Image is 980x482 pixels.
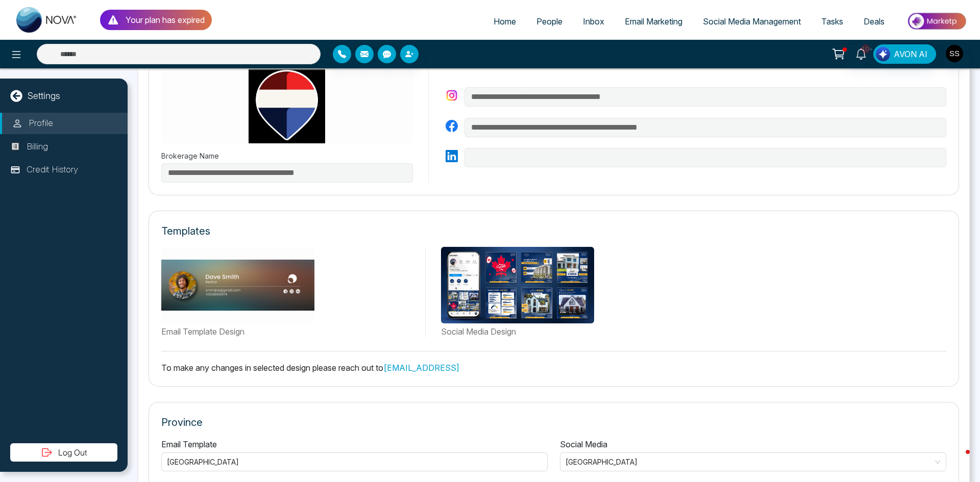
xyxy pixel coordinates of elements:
[625,16,682,27] span: Email Marketing
[560,438,607,450] label: Social Media
[16,7,78,33] img: Nova CRM Logo
[161,325,418,338] label: Email Template Design
[573,12,615,31] a: Inbox
[494,16,516,27] span: Home
[161,362,946,374] p: To make any changes in selected design please reach out to
[161,415,946,430] p: Province
[27,163,78,176] p: Credit History
[483,12,526,31] a: Home
[27,140,48,154] p: Billing
[126,14,205,26] p: Your plan has expired
[441,247,594,323] img: Not found
[693,12,811,31] a: Social Media Management
[161,67,413,143] img: brokerage logo
[861,44,870,54] span: 10+
[444,88,459,103] img: instagram
[703,16,801,27] span: Social Media Management
[853,12,895,31] a: Deals
[161,438,217,450] label: Email Template
[28,89,60,103] p: Settings
[167,458,241,466] span: [GEOGRAPHIC_DATA]
[526,12,573,31] a: People
[849,44,873,62] a: 10+
[566,454,941,469] span: Ontario
[383,363,459,373] a: [EMAIL_ADDRESS]
[536,16,562,27] span: People
[10,443,117,462] button: Log Out
[29,117,53,130] p: Profile
[945,447,970,472] iframe: Intercom live chat
[946,45,963,62] img: User Avatar
[873,44,936,64] button: AVON AI
[161,223,210,239] p: Templates
[894,48,927,60] span: AVON AI
[821,16,843,27] span: Tasks
[615,12,693,31] a: Email Marketing
[811,12,853,31] a: Tasks
[441,325,946,338] label: Social Media Design
[900,10,974,33] img: Market-place.gif
[161,247,314,323] img: Not found
[876,47,890,61] img: Lead Flow
[864,16,885,27] span: Deals
[583,16,604,27] span: Inbox
[161,150,413,161] label: Brokerage Name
